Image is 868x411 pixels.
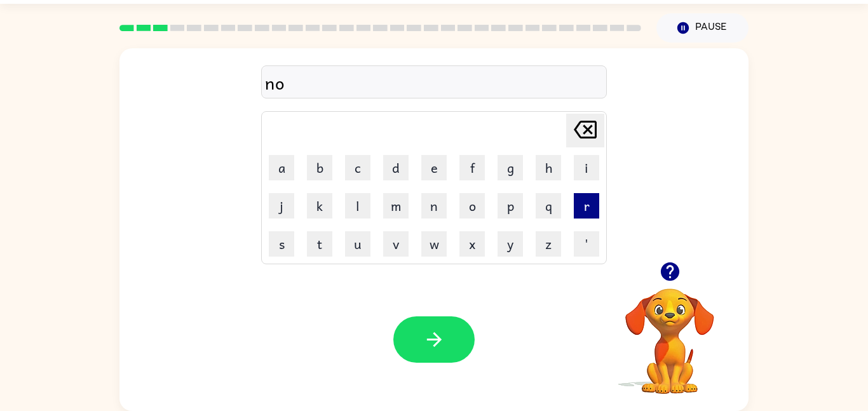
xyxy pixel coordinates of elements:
[421,193,447,219] button: n
[498,231,523,257] button: y
[656,13,749,43] button: Pause
[307,231,332,257] button: t
[421,231,447,257] button: w
[459,231,485,257] button: x
[498,155,523,180] button: g
[574,231,599,257] button: '
[383,155,409,180] button: d
[536,155,561,180] button: h
[269,155,294,180] button: a
[269,193,294,219] button: j
[265,69,603,96] div: no
[574,155,599,180] button: i
[345,193,370,219] button: l
[459,155,485,180] button: f
[345,231,370,257] button: u
[307,155,332,180] button: b
[536,193,561,219] button: q
[606,269,733,396] video: Your browser must support playing .mp4 files to use Literably. Please try using another browser.
[498,193,523,219] button: p
[307,193,332,219] button: k
[383,193,409,219] button: m
[269,231,294,257] button: s
[421,155,447,180] button: e
[383,231,409,257] button: v
[459,193,485,219] button: o
[536,231,561,257] button: z
[574,193,599,219] button: r
[345,155,370,180] button: c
